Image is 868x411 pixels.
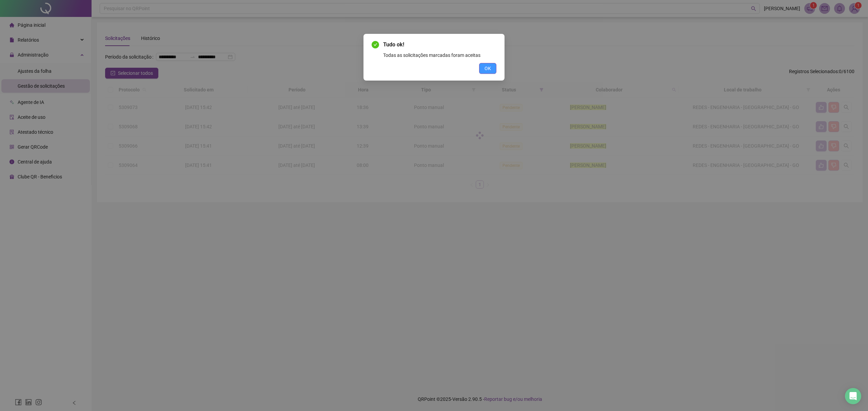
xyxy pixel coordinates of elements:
span: OK [485,65,491,72]
span: Tudo ok! [383,41,496,49]
div: Todas as solicitações marcadas foram aceitas [383,51,496,59]
div: Open Intercom Messenger [845,388,861,404]
button: OK [479,63,496,74]
span: check-circle [372,41,379,48]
